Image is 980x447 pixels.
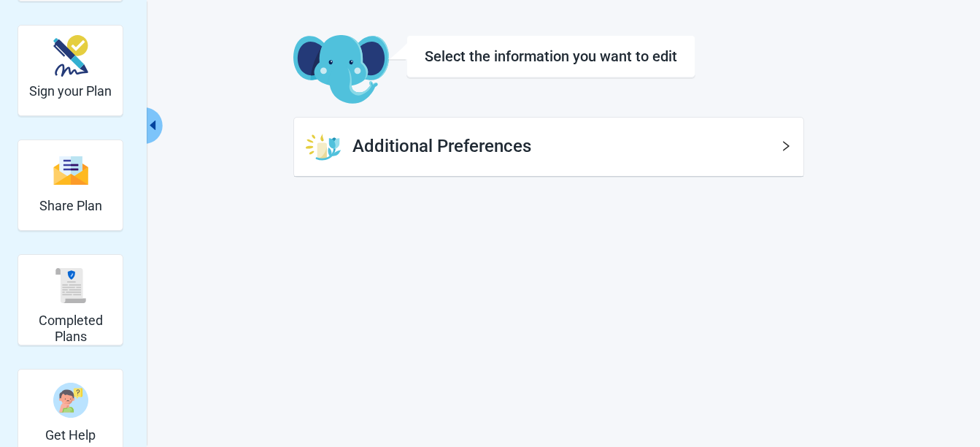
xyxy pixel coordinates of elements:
h2: Share Plan [39,198,102,214]
div: Share Plan [18,140,123,231]
img: make_plan_official-CpYJDfBD.svg [53,35,88,77]
div: Sign your Plan [18,25,123,116]
span: right [780,140,792,152]
h2: Get Help [45,427,96,443]
div: Completed Plans [18,254,123,345]
h2: Sign your Plan [29,83,112,99]
img: person-question-x68TBcxA.svg [53,383,88,418]
img: Step Icon [306,129,341,164]
img: svg%3e [53,155,88,186]
button: Collapse menu [144,107,162,144]
span: caret-left [145,118,159,132]
h1: Additional Preferences [352,133,780,161]
img: svg%3e [53,268,88,303]
img: Koda Elephant [293,35,389,105]
main: Main content [206,35,892,177]
div: Select the information you want to edit [425,47,677,65]
h2: Completed Plans [24,313,117,344]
